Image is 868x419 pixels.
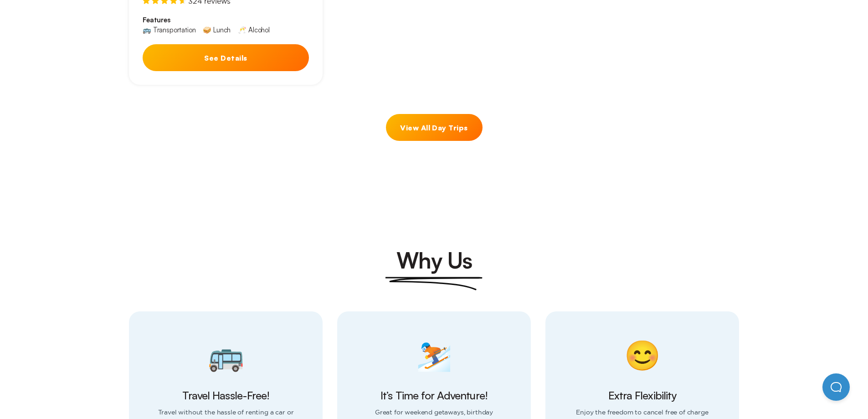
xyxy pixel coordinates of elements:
h3: It’s Time for Adventure! [380,388,488,403]
div: 😊 [624,341,661,370]
div: ⛷️ [416,341,452,370]
h3: Travel Hassle-Free! [182,388,269,403]
h3: Extra Flexibility [608,388,676,403]
div: 🥪 Lunch [203,26,231,33]
span: Features [143,16,309,25]
div: 🥂 Alcohol [238,26,270,33]
div: 🚌 Transportation [143,26,195,33]
iframe: Help Scout Beacon - Open [822,373,850,401]
div: 🚌 [208,341,244,370]
button: See Details [143,44,309,71]
span: Why Us [396,247,472,274]
a: View All Day Trips [386,114,483,141]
